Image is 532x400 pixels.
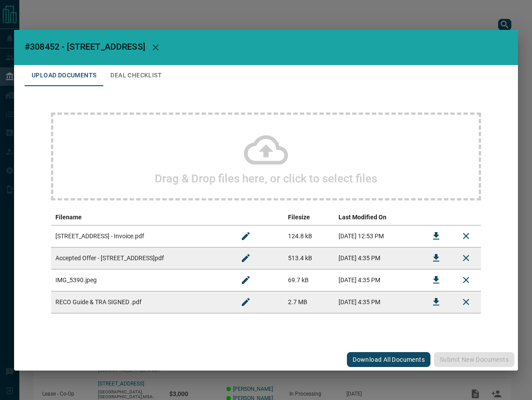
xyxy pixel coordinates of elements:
[284,291,334,313] td: 2.7 MB
[347,352,430,367] button: Download All Documents
[284,209,334,225] th: Filesize
[25,41,145,52] span: #308452 - [STREET_ADDRESS]
[334,209,421,225] th: Last Modified On
[51,225,231,247] td: [STREET_ADDRESS] - Invoice.pdf
[284,247,334,269] td: 513.4 kB
[51,269,231,291] td: IMG_5390.jpeg
[334,291,421,313] td: [DATE] 4:35 PM
[51,113,481,200] div: Drag & Drop files here, or click to select files
[421,209,451,225] th: download action column
[231,209,284,225] th: edit column
[455,291,477,313] button: Remove File
[426,269,447,291] button: Download
[284,225,334,247] td: 124.8 kB
[334,269,421,291] td: [DATE] 4:35 PM
[51,247,231,269] td: Accepted Offer - [STREET_ADDRESS]pdf
[235,247,256,269] button: Rename
[334,225,421,247] td: [DATE] 12:53 PM
[455,269,477,291] button: Remove File
[103,65,169,86] button: Deal Checklist
[235,269,256,291] button: Rename
[51,209,231,225] th: Filename
[235,291,256,313] button: Rename
[455,225,477,247] button: Remove File
[51,291,231,313] td: RECO Guide & TRA SIGNED .pdf
[155,172,377,185] h2: Drag & Drop files here, or click to select files
[426,247,447,269] button: Download
[451,209,481,225] th: delete file action column
[455,247,477,269] button: Remove File
[426,291,447,313] button: Download
[426,225,447,247] button: Download
[235,225,256,247] button: Rename
[284,269,334,291] td: 69.7 kB
[25,65,103,86] button: Upload Documents
[334,247,421,269] td: [DATE] 4:35 PM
